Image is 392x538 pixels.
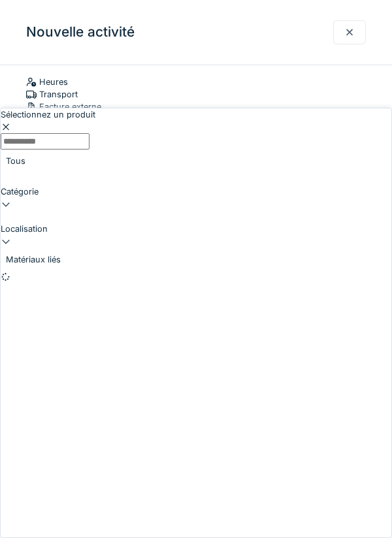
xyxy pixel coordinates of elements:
div: Heures [26,76,366,88]
h3: Nouvelle activité [26,24,135,40]
div: Matériaux liés [1,248,391,271]
div: Localisation [1,223,391,235]
div: Transport [26,88,366,101]
div: Catégorie [1,185,391,198]
div: Tous [1,150,391,172]
div: Sélectionnez un produit [1,108,391,133]
div: Facture externe [26,101,366,113]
